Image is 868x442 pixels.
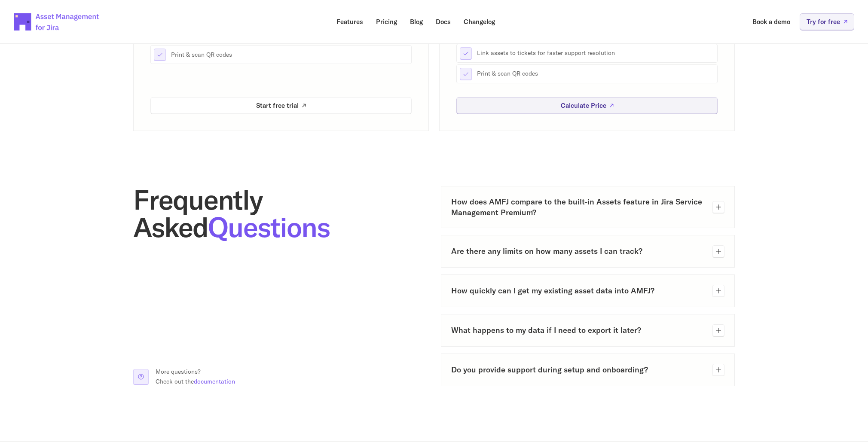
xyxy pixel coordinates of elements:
[256,102,299,109] p: Start free trial
[336,18,363,25] p: Features
[451,196,706,218] h3: How does AMFJ compare to the built-in Assets feature in Jira Service Management Premium?
[194,378,235,385] a: documentation
[410,18,423,25] p: Blog
[464,18,495,25] p: Changelog
[451,325,706,335] h3: What happens to my data if I need to export it later?
[330,13,369,30] a: Features
[746,13,796,30] a: Book a demo
[561,102,606,109] p: Calculate Price
[451,246,706,256] h3: Are there any limits on how many assets I can track?
[752,18,790,25] p: Book a demo
[156,367,235,376] p: More questions?
[800,13,854,30] a: Try for free
[456,97,718,114] a: Calculate Price
[156,377,235,386] p: Check out the
[150,97,412,114] a: Start free trial
[477,70,714,78] p: Print & scan QR codes
[404,13,429,30] a: Blog
[477,49,714,58] p: Link assets to tickets for faster support resolution
[376,18,397,25] p: Pricing
[436,18,451,25] p: Docs
[430,13,457,30] a: Docs
[171,50,408,59] p: Print & scan QR codes
[451,364,706,375] h3: Do you provide support during setup and onboarding?
[451,285,706,296] h3: How quickly can I get my existing asset data into AMFJ?
[458,13,501,30] a: Changelog
[133,186,427,241] h2: Frequently Asked
[370,13,403,30] a: Pricing
[807,18,840,25] p: Try for free
[208,210,330,244] span: Questions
